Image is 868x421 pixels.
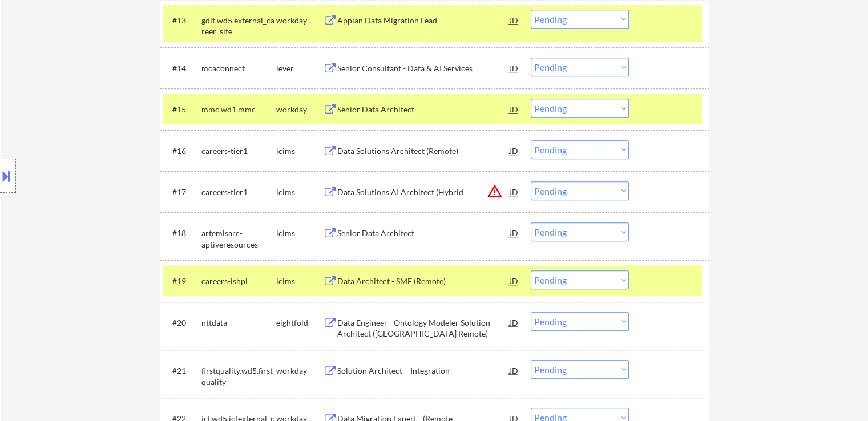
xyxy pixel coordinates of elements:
div: workday [276,104,323,115]
div: Senior Consultant - Data & AI Services [337,63,510,74]
div: nttdata [201,317,276,329]
div: icims [276,145,323,157]
div: Senior Data Architect [337,104,510,115]
div: artemisarc-aptiveresources [201,228,276,250]
div: gdit.wd5.external_career_site [201,15,276,37]
div: #14 [172,63,192,74]
div: workday [276,365,323,377]
div: #21 [172,365,192,377]
div: icims [276,228,323,239]
div: Data Architect - SME (Remote) [337,276,510,287]
div: mmc.wd1.mmc [201,104,276,115]
div: Appian Data Migration Lead [337,15,510,26]
div: JD [508,181,520,202]
div: Solution Architect – Integration [337,365,510,377]
div: lever [276,63,323,74]
div: careers-tier1 [201,145,276,157]
div: JD [508,10,520,30]
button: warning_amber [487,183,503,199]
div: JD [508,99,520,119]
div: careers-ishpi [201,276,276,287]
div: #13 [172,15,192,26]
div: JD [508,58,520,78]
div: JD [508,360,520,380]
div: JD [508,140,520,161]
div: mcaconnect [201,63,276,74]
div: workday [276,15,323,26]
div: JD [508,270,520,291]
div: JD [508,312,520,333]
div: eightfold [276,317,323,329]
div: firstquality.wd5.firstquality [201,365,276,387]
div: #20 [172,317,192,329]
div: Data Solutions Architect (Remote) [337,145,510,157]
div: icims [276,187,323,198]
div: JD [508,222,520,243]
div: Senior Data Architect [337,228,510,239]
div: Data Engineer - Ontology Modeler Solution Architect ([GEOGRAPHIC_DATA] Remote) [337,317,510,339]
div: Data Solutions AI Architect (Hybrid [337,187,510,198]
div: careers-tier1 [201,187,276,198]
div: icims [276,276,323,287]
